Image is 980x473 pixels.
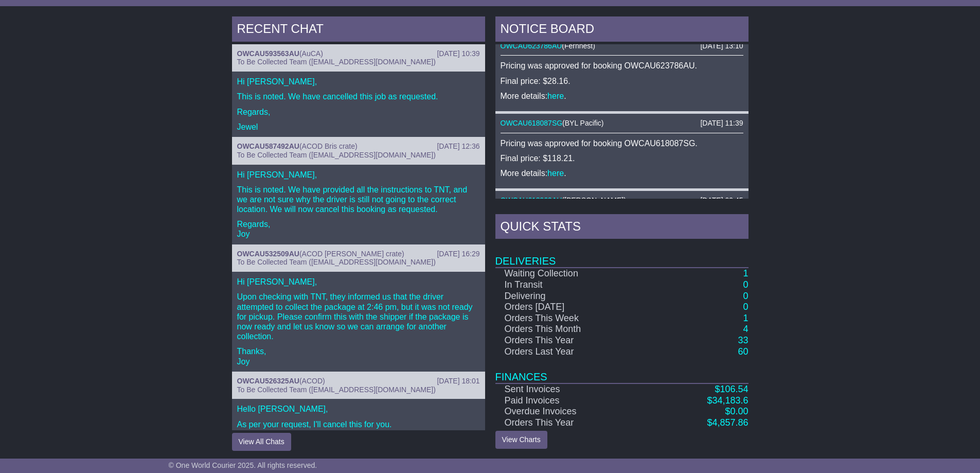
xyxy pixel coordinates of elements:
p: Pricing was approved for booking OWCAU618087SG. [501,138,743,148]
a: $4,857.86 [707,417,748,428]
span: 4,857.86 [712,417,748,428]
div: [DATE] 16:29 [437,250,479,258]
a: 0 [743,302,748,312]
div: ( ) [237,377,480,386]
td: In Transit [495,279,655,291]
td: Overdue Invoices [495,406,655,417]
div: [DATE] 09:45 [700,196,743,205]
p: Jewel [237,122,480,132]
td: Orders This Year [495,417,655,429]
span: To Be Collected Team ([EMAIL_ADDRESS][DOMAIN_NAME]) [237,386,436,394]
div: ( ) [501,42,743,50]
span: To Be Collected Team ([EMAIL_ADDRESS][DOMAIN_NAME]) [237,258,436,266]
div: ( ) [237,49,480,58]
div: ( ) [501,196,743,205]
p: Pricing was approved for booking OWCAU623786AU. [501,61,743,71]
a: View Charts [495,431,547,449]
span: 106.54 [720,384,748,394]
div: ( ) [237,142,480,151]
div: RECENT CHAT [232,16,485,44]
td: Paid Invoices [495,395,655,407]
p: Upon checking with TNT, they informed us that the driver attempted to collect the package at 2:46... [237,292,480,341]
td: Sent Invoices [495,383,655,395]
button: View All Chats [232,433,291,451]
a: here [547,92,564,100]
div: [DATE] 12:36 [437,142,479,151]
td: Orders This Month [495,324,655,335]
div: [DATE] 13:10 [700,42,743,50]
a: OWCAU618087SG [501,119,563,127]
p: Regards, [237,107,480,117]
span: Fernnest [564,42,593,50]
span: To Be Collected Team ([EMAIL_ADDRESS][DOMAIN_NAME]) [237,58,436,66]
a: 60 [738,346,748,357]
div: ( ) [237,250,480,258]
a: $0.00 [725,406,748,416]
a: OWCAU526325AU [237,377,299,385]
a: 1 [743,313,748,323]
td: Orders Last Year [495,346,655,358]
div: [DATE] 18:01 [437,377,479,386]
p: Hi [PERSON_NAME], [237,77,480,86]
p: Thanks, Joy [237,346,480,366]
div: NOTICE BOARD [495,16,749,44]
p: More details: . [501,91,743,101]
td: Orders [DATE] [495,302,655,313]
span: 34,183.6 [712,395,748,406]
p: Regards, Joy [237,219,480,239]
div: ( ) [501,119,743,128]
p: This is noted. We have provided all the instructions to TNT, and we are not sure why the driver i... [237,185,480,215]
a: OWCAU623786AU [501,42,562,50]
span: ACOD [PERSON_NAME] crate [302,250,402,258]
a: 33 [738,335,748,345]
a: OWCAU532509AU [237,250,299,258]
a: OWCAU593563AU [237,49,299,58]
p: As per your request, I'll cancel this for you. [237,419,480,429]
td: Waiting Collection [495,268,655,279]
span: To Be Collected Team ([EMAIL_ADDRESS][DOMAIN_NAME]) [237,151,436,159]
a: $34,183.6 [707,395,748,406]
a: $106.54 [715,384,748,394]
p: Hi [PERSON_NAME], [237,277,480,287]
td: Orders This Week [495,313,655,324]
a: 0 [743,279,748,290]
td: Deliveries [495,241,749,268]
p: This is noted. We have cancelled this job as requested. [237,92,480,101]
a: 1 [743,268,748,278]
span: ACOD Bris crate [302,142,355,150]
span: AuCA [302,49,321,58]
a: OWCAU618969AU [501,196,562,204]
td: Delivering [495,291,655,302]
p: Final price: $118.21. [501,153,743,163]
p: Final price: $28.16. [501,76,743,86]
div: [DATE] 11:39 [700,119,743,128]
span: 0.00 [730,406,748,416]
p: Hello [PERSON_NAME], [237,404,480,414]
div: Quick Stats [495,214,749,242]
a: here [547,169,564,178]
td: Orders This Year [495,335,655,346]
td: Finances [495,357,749,383]
span: [PERSON_NAME] [564,196,623,204]
span: © One World Courier 2025. All rights reserved. [169,461,317,469]
span: BYL Pacific [565,119,601,127]
a: OWCAU587492AU [237,142,299,150]
p: Hi [PERSON_NAME], [237,170,480,180]
a: 0 [743,291,748,301]
p: More details: . [501,168,743,178]
div: [DATE] 10:39 [437,49,479,58]
span: ACOD [302,377,323,385]
a: 4 [743,324,748,334]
